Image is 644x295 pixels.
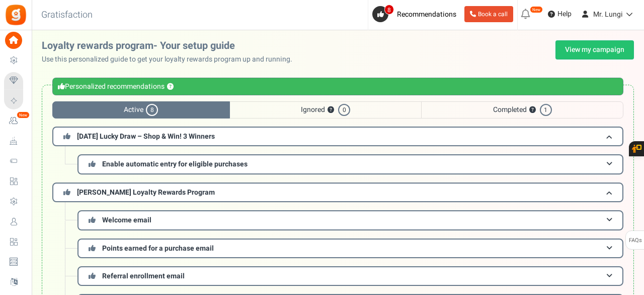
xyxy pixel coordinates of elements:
[5,4,27,26] img: Gratisfaction
[628,231,642,250] span: FAQs
[530,6,543,13] em: New
[372,6,460,22] a: 8 Recommendations
[102,243,214,254] span: Points earned for a purchase email
[338,104,350,116] span: 0
[42,54,300,65] p: Use this personalized guide to get your loyalty rewards program up and running.
[17,111,30,119] em: New
[540,104,552,116] span: 1
[328,107,334,113] button: ?
[167,84,174,90] button: ?
[555,40,634,60] a: View my campaign
[30,5,104,25] h3: Gratisfaction
[397,9,456,20] span: Recommendations
[544,6,576,22] a: Help
[593,9,623,20] span: Mr. Lungi
[384,5,394,15] span: 8
[4,112,27,130] a: New
[77,131,215,142] span: [DATE] Lucky Draw – Shop & Win! 3 Winners
[529,107,536,113] button: ?
[42,40,300,51] h2: Loyalty rewards program- Your setup guide
[555,9,572,19] span: Help
[102,159,248,169] span: Enable automatic entry for eligible purchases
[421,101,623,119] span: Completed
[102,215,151,225] span: Welcome email
[230,101,422,119] span: Ignored
[146,104,158,116] span: 8
[52,101,230,119] span: Active
[52,78,623,95] div: Personalized recommendations
[77,187,215,198] span: [PERSON_NAME] Loyalty Rewards Program
[464,6,513,22] a: Book a call
[102,271,185,281] span: Referral enrollment email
